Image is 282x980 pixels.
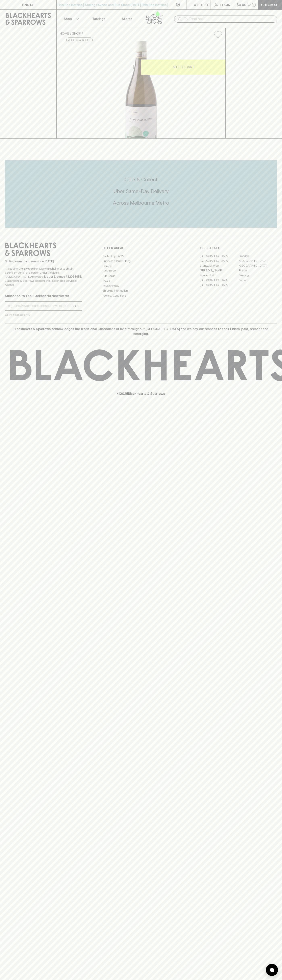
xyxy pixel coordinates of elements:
a: Prahran [238,278,277,283]
p: Checkout [261,2,279,7]
a: HOME [60,32,69,35]
a: Braddon [238,254,277,259]
a: Fitzroy [238,268,277,273]
button: Add to wishlist [212,29,224,40]
button: SUBSCRIBE [62,302,82,310]
a: [GEOGRAPHIC_DATA] [200,259,238,263]
p: We will never spam you [5,313,82,317]
p: $0.00 [237,2,246,7]
p: Stores [122,16,132,21]
a: [GEOGRAPHIC_DATA] [200,278,238,283]
a: [GEOGRAPHIC_DATA] [200,283,238,288]
h5: Click & Collect [5,176,277,183]
a: SHOP [72,32,81,35]
p: Login [220,2,230,7]
div: Call to action block [5,160,277,228]
p: 0 [253,4,255,6]
p: OUR STORES [200,246,277,250]
a: [GEOGRAPHIC_DATA] [200,254,238,259]
a: FAQ's [102,278,180,283]
a: Fitzroy North [200,273,238,278]
p: Wishlist [194,2,209,7]
p: It is against the law to sell or supply alcohol to, or to obtain alcohol on behalf of a person un... [5,267,82,287]
a: Gift Cards [102,273,180,278]
a: Business & Bulk Gifting [102,259,180,264]
a: [GEOGRAPHIC_DATA] [238,263,277,268]
a: [GEOGRAPHIC_DATA] [238,259,277,263]
input: Try "Pinot noir" [184,16,274,22]
a: Shipping Information [102,288,180,293]
a: Terms & Conditions [102,293,180,298]
h5: Uber Same-Day Delivery [5,188,277,195]
p: FIND US [22,2,34,7]
strong: Liquor License #32064953 [44,275,81,278]
p: Blackhearts & Sparrows acknowledges the traditional Custodians of land throughout [GEOGRAPHIC_DAT... [8,326,274,336]
p: SUBSCRIBE [63,303,80,308]
button: ADD TO CART [141,59,225,75]
a: Bottle Drop FAQ's [102,254,180,259]
p: ADD TO CART [173,65,194,69]
img: 29127.png [57,41,225,138]
p: Sibling owned and run since [DATE] [5,259,82,263]
img: bubble-icon [270,968,274,972]
p: Shop [64,16,72,21]
p: OTHER AREAS [102,246,180,250]
button: Add to wishlist [66,38,93,42]
a: Contact Us [102,269,180,273]
h5: Across Melbourne Metro [5,200,277,206]
a: Careers [102,264,180,268]
a: Brunswick West [200,263,238,268]
a: Privacy Policy [102,283,180,288]
input: e.g. jane@blackheartsandsparrows.com.au [8,303,62,309]
p: Subscribe to The Blackhearts Newsletter [5,293,82,298]
a: Stores [113,10,141,28]
p: Tastings [92,16,105,21]
button: Shop [57,10,85,28]
a: Tastings [85,10,113,28]
a: Geelong [238,273,277,278]
a: [PERSON_NAME] [200,268,238,273]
